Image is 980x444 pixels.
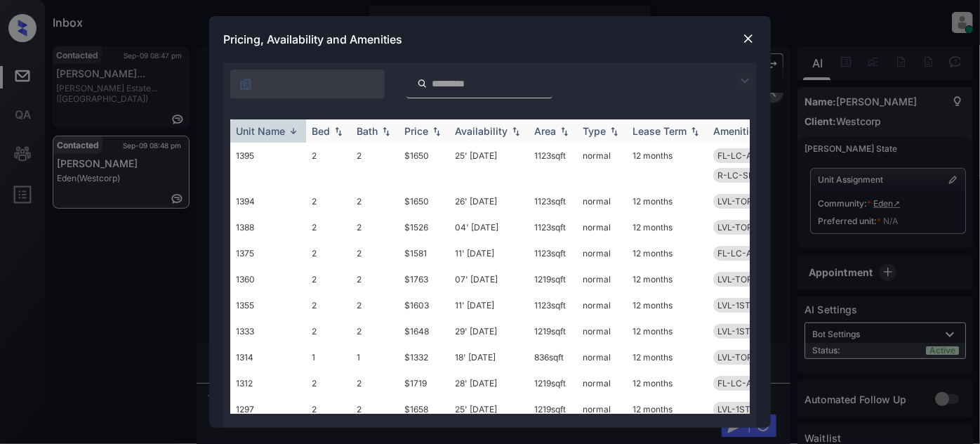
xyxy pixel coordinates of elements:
td: 2 [351,143,399,188]
img: icon-zuma [417,77,428,90]
td: normal [577,292,627,318]
td: 12 months [627,396,708,422]
span: LVL-TOP-1B [717,352,765,363]
td: 1375 [230,240,306,266]
td: 2 [306,292,351,318]
td: 1388 [230,214,306,240]
td: 836 sqft [529,344,577,370]
div: Amenities [713,125,760,137]
td: normal [577,214,627,240]
div: Type [583,125,606,137]
td: $1763 [399,266,449,292]
td: 1394 [230,188,306,214]
td: 12 months [627,143,708,188]
img: sorting [331,126,345,136]
td: 1355 [230,292,306,318]
td: 07' [DATE] [449,266,529,292]
td: 1123 sqft [529,188,577,214]
td: 11' [DATE] [449,240,529,266]
td: 12 months [627,214,708,240]
td: normal [577,396,627,422]
span: FL-LC-ALL-2B [717,248,776,259]
div: Area [534,125,556,137]
td: normal [577,370,627,396]
td: 2 [306,240,351,266]
td: normal [577,266,627,292]
td: 1219 sqft [529,370,577,396]
div: Unit Name [236,125,285,137]
td: 12 months [627,292,708,318]
img: close [741,32,755,46]
img: icon-zuma [239,77,253,91]
td: 12 months [627,370,708,396]
td: 2 [351,266,399,292]
td: 1312 [230,370,306,396]
td: 2 [306,370,351,396]
td: 12 months [627,318,708,344]
td: 1395 [230,143,306,188]
td: 18' [DATE] [449,344,529,370]
td: normal [577,143,627,188]
img: sorting [430,126,444,136]
td: 1219 sqft [529,318,577,344]
td: 2 [306,143,351,188]
td: 1123 sqft [529,143,577,188]
span: R-LC-SLV-2B [717,170,772,181]
span: LVL-TOP-2B [717,222,767,233]
td: 12 months [627,240,708,266]
td: 1314 [230,344,306,370]
td: 2 [351,292,399,318]
td: 28' [DATE] [449,370,529,396]
td: 12 months [627,266,708,292]
td: 2 [306,214,351,240]
div: Price [404,125,428,137]
td: 04' [DATE] [449,214,529,240]
td: 26' [DATE] [449,188,529,214]
td: $1719 [399,370,449,396]
td: 1360 [230,266,306,292]
td: 2 [351,188,399,214]
td: 29' [DATE] [449,318,529,344]
td: $1581 [399,240,449,266]
img: sorting [557,126,571,136]
td: 2 [306,188,351,214]
td: 1297 [230,396,306,422]
img: sorting [509,126,523,136]
td: 25' [DATE] [449,143,529,188]
span: FL-LC-ALL-2B [717,378,776,388]
span: LVL-1ST-2B [717,404,764,414]
td: 1219 sqft [529,266,577,292]
td: 2 [351,370,399,396]
td: $1526 [399,214,449,240]
td: 25' [DATE] [449,396,529,422]
td: $1603 [399,292,449,318]
td: 2 [351,240,399,266]
td: $1648 [399,318,449,344]
div: Bed [312,125,330,137]
td: normal [577,240,627,266]
td: 1219 sqft [529,396,577,422]
td: 12 months [627,188,708,214]
td: 11' [DATE] [449,292,529,318]
span: LVL-1ST-2B [717,326,764,337]
img: icon-zuma [736,72,753,89]
img: sorting [688,126,702,136]
td: 2 [306,318,351,344]
td: $1658 [399,396,449,422]
div: Availability [455,125,508,137]
td: $1650 [399,143,449,188]
div: Bath [357,125,378,137]
span: LVL-TOP-2B [717,274,767,285]
td: 1 [351,344,399,370]
td: 2 [351,214,399,240]
td: 1123 sqft [529,240,577,266]
img: sorting [286,126,300,136]
td: 2 [351,396,399,422]
span: LVL-1ST-2B [717,300,764,311]
td: 2 [351,318,399,344]
div: Lease Term [633,125,687,137]
img: sorting [607,126,621,136]
td: normal [577,344,627,370]
td: normal [577,318,627,344]
td: 2 [306,396,351,422]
